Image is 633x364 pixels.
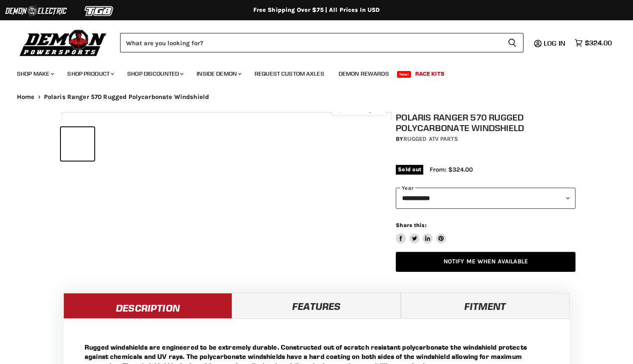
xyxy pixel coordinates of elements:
span: $324.00 [585,39,612,47]
input: Search [120,33,501,52]
a: Home [17,93,35,101]
a: Shop Product [61,65,119,82]
select: year [396,188,575,208]
a: Request Custom Axles [248,65,331,82]
a: $324.00 [570,37,616,49]
a: Rugged ATV Parts [403,135,458,142]
a: Description [63,293,232,318]
button: IMAGE thumbnail [61,127,94,161]
ul: Main menu [11,62,610,82]
div: by [396,134,575,144]
a: Fitment [401,293,570,318]
h1: Polaris Ranger 570 Rugged Polycarbonate Windshield [396,112,575,133]
a: Shop Make [11,65,59,82]
img: TGB Logo 2 [68,3,131,19]
span: New! [397,71,411,78]
span: From: $324.00 [430,166,473,173]
span: Share this: [396,222,426,228]
a: Inside Demon [190,65,247,82]
a: Features [232,293,401,318]
a: Notify Me When Available [396,252,575,272]
img: Demon Electric Logo 2 [4,3,68,19]
span: Polaris Ranger 570 Rugged Polycarbonate Windshield [44,93,209,101]
span: Sold out [396,165,423,174]
span: Click to expand [335,107,382,113]
span: Log in [544,39,565,47]
img: Demon Powersports [17,27,110,57]
form: Product [120,33,523,52]
a: Shop Discounted [121,65,189,82]
aside: Share this: [396,222,446,244]
a: Log in [540,39,570,47]
a: Race Kits [409,65,451,82]
a: Demon Rewards [332,65,395,82]
button: Search [501,33,523,52]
